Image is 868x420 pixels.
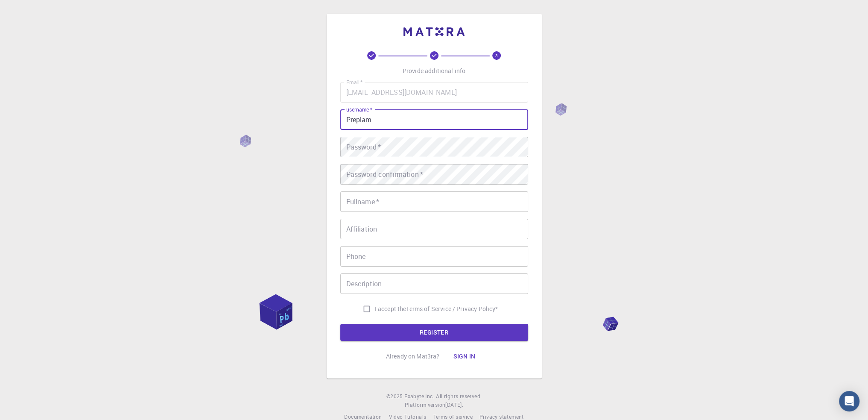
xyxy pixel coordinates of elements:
[406,305,498,313] a: Terms of Service / Privacy Policy*
[445,401,463,409] a: [DATE].
[495,53,498,59] text: 3
[344,413,382,420] span: Documentation
[406,305,498,313] p: Terms of Service / Privacy Policy *
[445,401,463,408] span: [DATE] .
[346,79,362,86] label: Email
[479,413,524,420] span: Privacy statement
[839,391,859,411] div: Open Intercom Messenger
[405,401,445,409] span: Platform version
[404,392,434,401] a: Exabyte Inc.
[375,305,406,313] span: I accept the
[436,392,482,401] span: All rights reserved.
[389,413,426,420] span: Video Tutorials
[386,392,404,401] span: © 2025
[404,393,434,399] span: Exabyte Inc.
[346,106,372,113] label: username
[340,324,528,341] button: REGISTER
[446,348,482,365] button: Sign in
[386,352,440,361] p: Already on Mat3ra?
[403,67,465,75] p: Provide additional info
[433,413,472,420] span: Terms of service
